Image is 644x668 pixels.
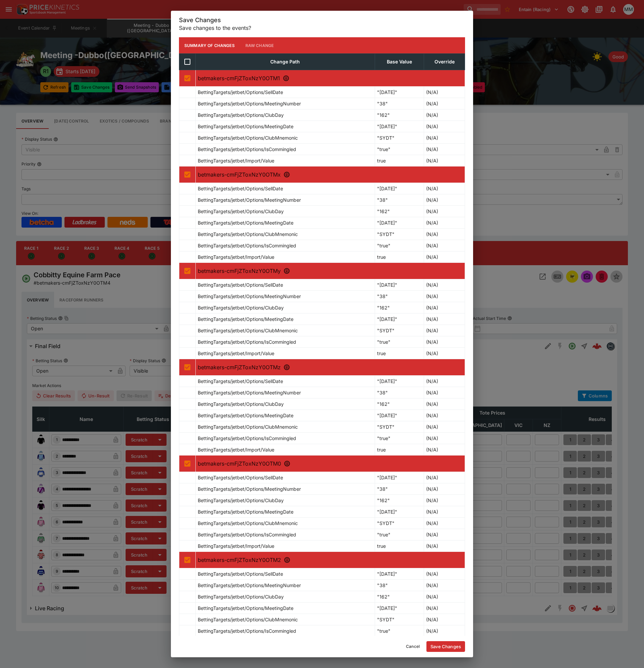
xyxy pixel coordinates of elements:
p: BettingTargets/jetbet/Options/IsCommingled [198,242,296,249]
p: betmakers-cmFjZToxNzY0OTM0 [198,460,463,468]
p: BettingTargets/jetbet/Options/SellDate [198,281,283,288]
td: (N/A) [424,325,465,336]
td: "true" [375,336,424,348]
td: (N/A) [424,121,465,132]
h5: Save Changes [179,16,465,24]
td: "162" [375,398,424,410]
p: BettingTargets/jetbet/Options/MeetingDate [198,316,293,323]
td: "SYDT" [375,614,424,625]
td: (N/A) [424,483,465,495]
td: (N/A) [424,410,465,421]
td: "38" [375,194,424,206]
p: betmakers-cmFjZToxNzY0OTMy [198,267,463,275]
td: "SYDT" [375,132,424,144]
td: true [375,155,424,166]
td: (N/A) [424,291,465,302]
p: betmakers-cmFjZToxNzY0OTM2 [198,556,463,564]
td: (N/A) [424,155,465,166]
td: (N/A) [424,591,465,603]
td: "SYDT" [375,518,424,529]
p: BettingTargets/jetbet/Import/Value [198,253,274,260]
td: (N/A) [424,98,465,109]
p: BettingTargets/jetbet/Options/SellDate [198,185,283,192]
td: (N/A) [424,495,465,506]
td: "[DATE]" [375,183,424,194]
td: "SYDT" [375,325,424,336]
td: (N/A) [424,540,465,552]
td: (N/A) [424,506,465,518]
td: "162" [375,206,424,217]
td: "162" [375,591,424,603]
p: BettingTargets/jetbet/Options/MeetingDate [198,605,293,612]
p: BettingTargets/jetbet/Options/ClubDay [198,208,284,215]
p: BettingTargets/jetbet/Import/Value [198,542,274,550]
td: "true" [375,529,424,540]
td: "[DATE]" [375,217,424,229]
p: BettingTargets/jetbet/Options/ClubMnemonic [198,423,298,430]
td: "[DATE]" [375,87,424,98]
td: (N/A) [424,580,465,591]
td: (N/A) [424,336,465,348]
button: Cancel [402,641,424,652]
td: true [375,251,424,263]
p: BettingTargets/jetbet/Options/MeetingDate [198,412,293,419]
svg: R2 - Zoo Fm Pace [283,171,290,178]
p: BettingTargets/jetbet/Options/MeetingNumber [198,485,301,492]
td: "38" [375,387,424,398]
td: "38" [375,483,424,495]
td: "[DATE]" [375,121,424,132]
p: BettingTargets/jetbet/Import/Value [198,350,274,357]
p: BettingTargets/jetbet/Options/ClubMnemonic [198,616,298,623]
td: (N/A) [424,518,465,529]
p: BettingTargets/jetbet/Options/ClubDay [198,400,284,408]
button: Save Changes [426,641,465,652]
td: (N/A) [424,614,465,625]
p: BettingTargets/jetbet/Options/MeetingDate [198,123,293,130]
td: "SYDT" [375,421,424,433]
td: "[DATE]" [375,603,424,614]
p: BettingTargets/jetbet/Options/ClubMnemonic [198,520,298,527]
td: (N/A) [424,398,465,410]
button: Summary of Changes [179,37,240,53]
td: "[DATE]" [375,376,424,387]
svg: R6 - The Storm Inside @ Alabar Pace [284,557,290,563]
td: "38" [375,291,424,302]
p: BettingTargets/jetbet/Options/SellDate [198,570,283,577]
p: BettingTargets/jetbet/Options/MeetingNumber [198,582,301,589]
p: BettingTargets/jetbet/Options/MeetingNumber [198,389,301,396]
td: "[DATE]" [375,279,424,291]
p: Save changes to the events? [179,24,465,32]
td: (N/A) [424,348,465,359]
td: "162" [375,495,424,506]
td: true [375,348,424,359]
td: (N/A) [424,472,465,483]
td: "true" [375,433,424,444]
td: "[DATE]" [375,410,424,421]
td: (N/A) [424,529,465,540]
p: BettingTargets/jetbet/Options/MeetingNumber [198,293,301,300]
p: BettingTargets/jetbet/Options/IsCommingled [198,435,296,442]
p: BettingTargets/jetbet/Options/IsCommingled [198,146,296,153]
button: Raw Change [240,37,279,53]
td: (N/A) [424,568,465,580]
td: (N/A) [424,302,465,314]
td: (N/A) [424,229,465,240]
p: BettingTargets/jetbet/Options/MeetingNumber [198,196,301,203]
td: (N/A) [424,625,465,637]
p: BettingTargets/jetbet/Options/SellDate [198,474,283,481]
td: (N/A) [424,376,465,387]
p: betmakers-cmFjZToxNzY0OTM1 [198,74,463,82]
p: BettingTargets/jetbet/Options/ClubMnemonic [198,327,298,334]
p: betmakers-cmFjZToxNzY0OTMx [198,171,463,179]
p: BettingTargets/jetbet/Options/ClubMnemonic [198,231,298,238]
p: BettingTargets/jetbet/Import/Value [198,446,274,453]
td: (N/A) [424,144,465,155]
td: (N/A) [424,433,465,444]
p: BettingTargets/jetbet/Import/Value [198,157,274,164]
td: (N/A) [424,603,465,614]
p: BettingTargets/jetbet/Options/MeetingNumber [198,100,301,107]
th: Override [424,54,465,70]
td: (N/A) [424,183,465,194]
td: (N/A) [424,132,465,144]
td: (N/A) [424,444,465,456]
